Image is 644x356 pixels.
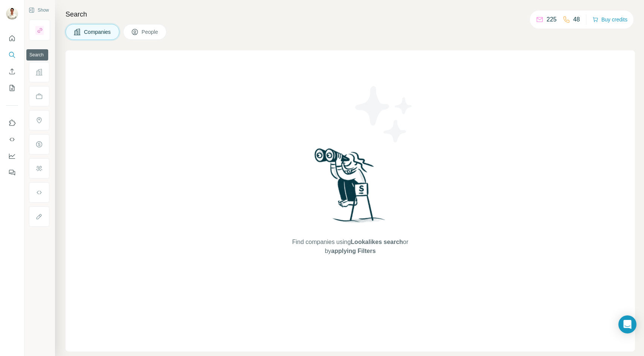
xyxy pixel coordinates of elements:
div: Open Intercom Messenger [618,315,636,333]
button: Use Surfe on LinkedIn [6,116,18,130]
span: Companies [84,28,111,36]
img: Surfe Illustration - Woman searching with binoculars [311,146,389,230]
h4: Search [66,9,635,20]
button: Feedback [6,166,18,179]
span: Find companies using or by [290,238,411,256]
img: Avatar [6,8,18,20]
span: applying Filters [331,248,375,254]
p: 48 [573,15,580,24]
img: Surfe Illustration - Stars [350,80,418,148]
button: Quick start [6,32,18,45]
button: Buy credits [592,14,627,25]
button: Show [23,5,54,16]
button: Use Surfe API [6,133,18,146]
span: People [142,28,159,36]
button: Search [6,48,18,62]
p: 225 [546,15,557,24]
span: Lookalikes search [351,239,403,245]
button: Dashboard [6,149,18,163]
button: Enrich CSV [6,65,18,78]
button: My lists [6,81,18,95]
